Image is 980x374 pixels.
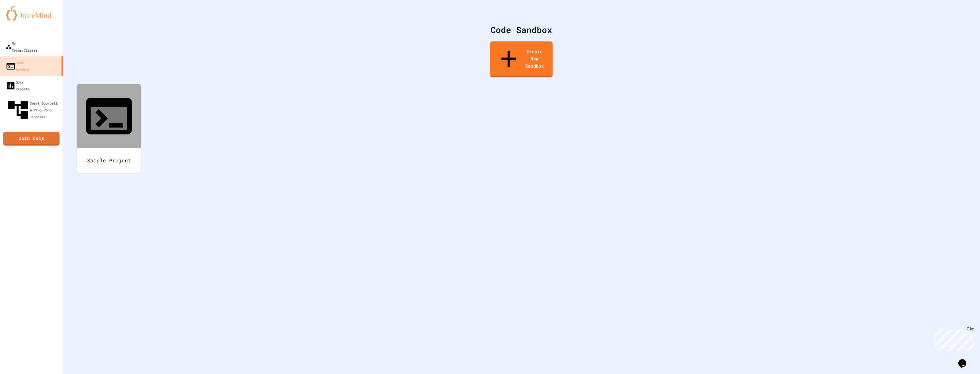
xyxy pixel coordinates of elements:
[77,148,141,173] div: Sample Project
[6,98,60,122] div: Smart Doorbell & Ping Pong Launcher
[3,132,60,146] a: Join Quiz
[956,351,974,368] iframe: chat widget
[6,40,38,54] div: My Teams/Classes
[77,23,966,36] div: Code Sandbox
[2,2,39,36] div: Chat with us now!Close
[6,6,57,21] img: logo-orange.svg
[933,326,974,351] iframe: chat widget
[6,59,30,73] div: Code Sandbox
[77,84,141,173] a: Sample Project
[490,41,553,77] a: Create New Sandbox
[6,79,30,92] div: Quiz Reports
